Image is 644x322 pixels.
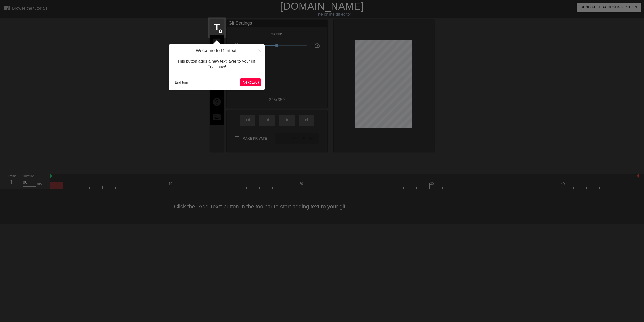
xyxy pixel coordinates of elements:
[173,54,261,75] div: This button adds a new text layer to your gif. Try it now!
[173,79,190,86] button: End tour
[254,44,265,56] button: Close
[242,80,259,84] span: Next ( 1 / 6 )
[240,78,261,86] button: Next
[173,48,261,54] h4: Welcome to Gifntext!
